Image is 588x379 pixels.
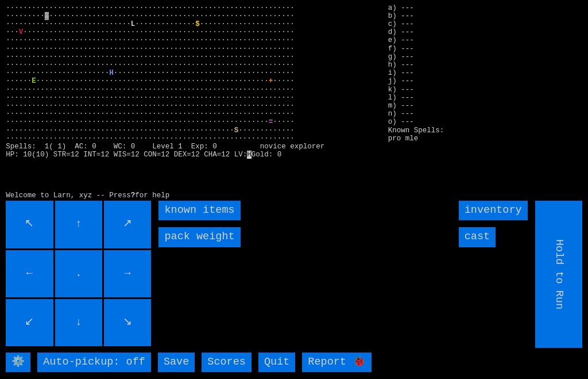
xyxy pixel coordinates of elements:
input: Auto-pickup: off [37,353,151,372]
input: pack weight [158,227,240,247]
input: cast [459,227,496,247]
font: = [269,118,273,126]
mark: H [247,151,252,159]
font: E [32,77,36,85]
input: Scores [202,353,252,372]
input: . [55,250,102,297]
input: Quit [258,353,295,372]
input: ↖ [6,201,53,248]
input: ↑ [55,201,102,248]
input: ↙ [6,299,53,346]
input: → [104,250,151,297]
font: L [131,20,136,28]
input: ← [6,250,53,297]
input: inventory [459,201,528,220]
input: Hold to Run [535,201,582,348]
input: known items [158,201,240,220]
font: + [269,77,273,85]
input: ↓ [55,299,102,346]
font: $ [195,20,200,28]
font: V [19,28,24,36]
input: Report 🐞 [302,353,372,372]
input: ⚙️ [6,353,30,372]
b: ? [131,192,136,200]
input: ↗ [104,201,151,248]
stats: a) --- b) --- c) --- d) --- e) --- f) --- g) --- h) --- i) --- j) --- k) --- l) --- m) --- n) ---... [388,4,582,118]
input: Save [158,353,195,372]
font: S [234,127,239,135]
larn: ··································································· ·········▓···················... [6,4,376,194]
input: ↘ [104,299,151,346]
font: H [109,69,114,77]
